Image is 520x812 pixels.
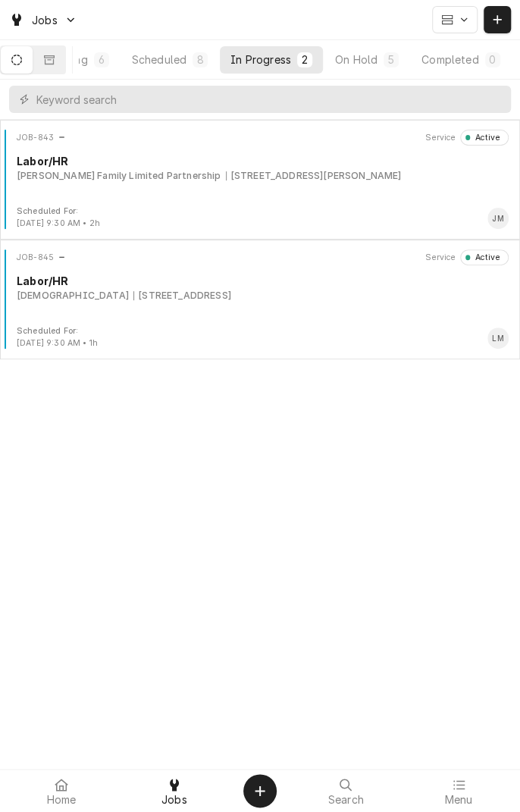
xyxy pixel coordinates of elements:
a: Search [290,773,402,809]
div: Active [470,252,500,264]
div: Object Subtext Primary [17,289,129,303]
div: Object Extra Context Header [425,252,456,264]
a: Jobs [119,773,230,809]
div: Card Header [6,130,514,145]
div: Object Extra Context Footer Value [17,218,100,230]
div: Object Extra Context Footer Label [17,205,100,218]
div: Object Title [17,273,509,289]
div: Object Title [17,153,509,169]
div: Card Footer Extra Context [17,325,98,350]
div: Active [470,132,500,144]
div: Scheduled [132,52,186,67]
div: 0 [488,52,497,67]
span: Home [47,794,77,806]
span: Jobs [32,12,58,28]
div: Object Extra Context Footer Value [17,337,98,350]
div: Card Header Secondary Content [425,249,509,265]
div: 6 [97,52,106,67]
div: Card Header Primary Content [17,130,66,145]
div: 2 [300,52,309,67]
div: Object Subtext Secondary [226,169,402,183]
div: Object ID [17,132,54,144]
div: Card Footer Primary Content [487,208,509,229]
div: Card Footer Primary Content [487,328,509,349]
div: Card Footer [6,325,514,350]
div: Object Subtext [17,289,509,303]
span: Jobs [161,794,187,806]
span: [DATE] 9:30 AM • 1h [17,338,98,348]
div: Object Extra Context Footer Label [17,325,98,337]
div: Object Extra Context Header [425,132,456,144]
div: Completed [421,52,478,67]
span: Menu [444,794,472,806]
a: Go to Jobs [3,8,83,33]
div: 5 [387,52,396,67]
div: Object Subtext [17,169,509,183]
div: Object Subtext Secondary [133,289,231,303]
div: Card Body [6,273,514,303]
div: 8 [196,52,205,67]
div: Object Subtext Primary [17,169,221,183]
div: Object Status [460,130,509,145]
div: On Hold [335,52,377,67]
input: Keyword search [36,86,503,113]
div: Longino Monroe's Avatar [487,328,509,349]
button: Create Object [243,774,277,807]
div: In Progress [230,52,291,67]
div: Card Header Primary Content [17,249,66,265]
div: Card Header Secondary Content [425,130,509,145]
div: Card Header [6,249,514,265]
a: Menu [403,773,515,809]
div: Object Status [460,249,509,265]
div: LM [487,328,509,349]
div: JM [487,208,509,229]
div: Jason Marroquin's Avatar [487,208,509,229]
div: Card Body [6,153,514,183]
div: Object ID [17,252,54,264]
a: Home [6,773,117,809]
div: Card Footer Extra Context [17,205,100,230]
span: Search [328,794,364,806]
span: [DATE] 9:30 AM • 2h [17,218,100,228]
div: Card Footer [6,205,514,230]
